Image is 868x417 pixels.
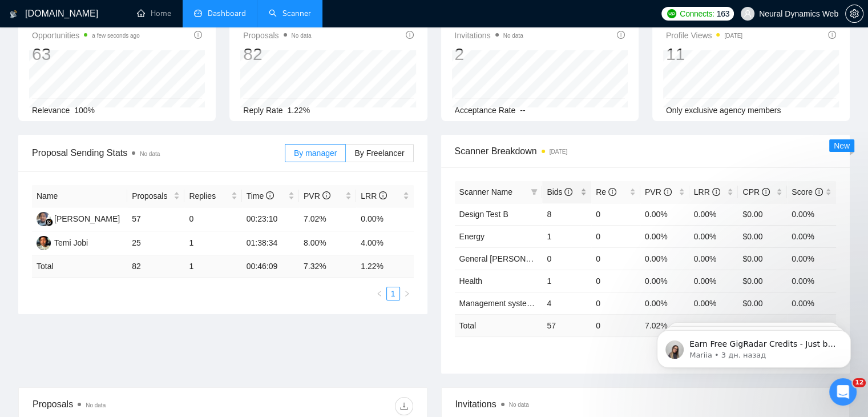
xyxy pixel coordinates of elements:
td: 0.00% [640,270,689,292]
button: left [373,287,386,300]
div: 11 [666,43,742,65]
span: left [376,290,383,297]
td: 0.00% [640,225,689,247]
div: Temi Jobi [54,236,88,249]
span: New [834,141,850,150]
th: Proposals [127,185,184,207]
span: No data [292,33,312,39]
td: 1 [542,270,591,292]
span: info-circle [406,31,414,39]
span: Invitations [455,29,523,42]
span: By manager [294,149,337,158]
td: 0.00% [787,203,836,225]
img: logo [10,5,18,23]
td: 0 [591,270,640,292]
td: 25 [127,231,184,255]
span: info-circle [712,188,720,196]
span: Acceptance Rate [455,106,516,115]
td: 0.00% [689,225,738,247]
span: PVR [304,191,330,201]
span: Relevance [32,106,70,115]
td: 82 [127,255,184,278]
time: [DATE] [550,149,567,155]
td: 0 [591,225,640,247]
th: Replies [184,185,241,207]
a: 1 [387,287,399,300]
span: LRR [361,191,387,201]
span: info-circle [266,191,274,199]
button: download [395,397,413,415]
span: Proposal Sending Stats [32,146,285,160]
a: searchScanner [269,9,311,18]
td: 0.00% [640,247,689,270]
span: Proposals [243,29,311,42]
span: Opportunities [32,29,140,42]
td: 0.00% [356,207,413,231]
span: Reply Rate [243,106,282,115]
td: 0.00% [689,203,738,225]
span: 100% [74,106,95,115]
td: 1 [184,231,241,255]
span: Replies [189,190,228,202]
img: AS [37,212,51,226]
td: 0 [184,207,241,231]
iframe: Intercom notifications сообщение [640,306,868,386]
td: 0 [591,314,640,336]
td: 57 [542,314,591,336]
td: $0.00 [738,225,787,247]
span: filter [531,189,538,195]
span: PVR [645,187,672,197]
span: 1.22% [288,106,310,115]
td: $0.00 [738,270,787,292]
td: 0.00% [787,225,836,247]
span: Dashboard [208,9,246,18]
span: dashboard [194,9,202,17]
td: $0.00 [738,203,787,225]
span: Connects: [680,7,714,20]
a: Energy [459,232,485,241]
span: Score [792,187,822,197]
li: Previous Page [373,287,386,300]
span: Re [596,187,616,197]
span: right [403,290,410,297]
span: download [395,402,413,411]
time: a few seconds ago [92,33,139,39]
span: info-circle [322,191,330,199]
td: 1.22 % [356,255,413,278]
td: $0.00 [738,292,787,314]
td: 0.00% [689,270,738,292]
span: setting [846,9,863,18]
a: Design Test B [459,210,508,219]
span: Only exclusive agency members [666,106,781,115]
td: 00:46:09 [242,255,299,278]
td: 1 [542,225,591,247]
td: 4 [542,292,591,314]
span: info-circle [379,191,387,199]
div: 2 [455,43,523,65]
span: Proposals [132,190,171,202]
iframe: Intercom live chat [829,378,857,406]
span: Scanner Breakdown [455,144,837,158]
span: info-circle [194,31,202,39]
td: 00:23:10 [242,207,299,231]
td: 01:38:34 [242,231,299,255]
a: homeHome [137,9,171,18]
span: No data [140,151,160,157]
span: info-circle [762,188,770,196]
span: No data [86,402,106,408]
td: 57 [127,207,184,231]
span: Profile Views [666,29,742,42]
td: 0.00% [640,292,689,314]
span: By Freelancer [354,149,404,158]
span: CPR [742,187,769,197]
img: upwork-logo.png [667,9,676,18]
span: Scanner Name [459,187,512,197]
span: info-circle [564,188,572,196]
div: 63 [32,43,140,65]
td: 0.00% [787,270,836,292]
span: info-circle [815,188,823,196]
